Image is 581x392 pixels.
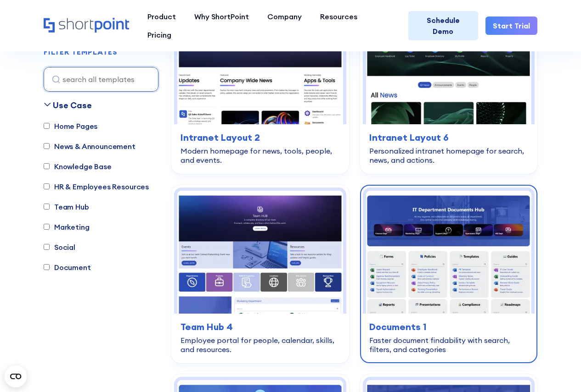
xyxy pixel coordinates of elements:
label: Document [44,262,91,273]
img: Intranet Layout 2 – SharePoint Homepage Design: Modern homepage for news, tools, people, and events. [177,2,343,125]
input: Social [44,244,50,250]
div: Faster document findability with search, filters, and categories [369,336,529,354]
input: Team Hub [44,204,50,210]
input: Knowledge Base [44,164,50,170]
a: Why ShortPoint [185,7,258,26]
a: Home [44,18,129,33]
input: Home Pages [44,123,50,129]
a: Documents 1 – SharePoint Document Library Template: Faster document findability with search, filt... [360,185,538,363]
a: Schedule Demo [408,11,478,40]
a: Product [138,7,185,26]
a: Company [258,7,311,26]
div: Pricing [147,29,171,40]
img: Documents 1 – SharePoint Document Library Template: Faster document findability with search, filt... [366,191,532,314]
a: Start Trial [485,17,537,35]
a: Pricing [138,26,181,44]
a: Team Hub 4 – SharePoint Employee Portal Template: Employee portal for people, calendar, skills, a... [171,185,349,363]
h3: Intranet Layout 2 [181,131,340,144]
div: Employee portal for people, calendar, skills, and resources. [181,336,340,354]
h3: Intranet Layout 6 [369,131,529,144]
label: Home Pages [44,121,97,132]
button: Open CMP widget [5,365,27,387]
label: Team Hub [44,201,89,212]
label: Knowledge Base [44,161,112,172]
label: Marketing [44,221,90,232]
label: News & Announcement [44,141,135,152]
div: Use Case [53,99,92,111]
label: Social [44,242,75,253]
div: Company [267,11,302,22]
div: Personalized intranet homepage for search, news, and actions. [369,146,529,165]
iframe: Chat Widget [535,348,581,392]
input: Marketing [44,224,50,230]
h3: Team Hub 4 [181,320,340,334]
input: News & Announcement [44,144,50,149]
input: search all templates [44,67,158,92]
input: HR & Employees Resources [44,184,50,190]
div: Why ShortPoint [194,11,249,22]
img: Team Hub 4 – SharePoint Employee Portal Template: Employee portal for people, calendar, skills, a... [177,191,343,314]
div: FILTER TEMPLATES [44,49,118,56]
div: Modern homepage for news, tools, people, and events. [181,146,340,165]
h3: Documents 1 [369,320,529,334]
a: Resources [311,7,367,26]
label: HR & Employees Resources [44,181,149,192]
input: Document [44,265,50,271]
div: Product [147,11,176,22]
img: Intranet Layout 6 – SharePoint Homepage Design: Personalized intranet homepage for search, news, ... [366,2,532,125]
div: Resources [320,11,357,22]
